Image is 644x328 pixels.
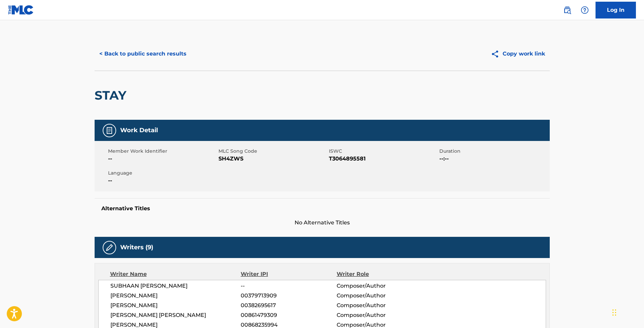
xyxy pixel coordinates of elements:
span: --:-- [439,155,548,163]
span: Duration [439,148,548,155]
div: Writer IPI [241,270,337,278]
span: [PERSON_NAME] [110,301,241,309]
a: Public Search [561,3,574,17]
span: Composer/Author [337,282,424,290]
h2: STAY [95,88,130,103]
span: 00861479309 [241,311,336,319]
button: < Back to public search results [95,45,191,62]
span: -- [108,177,217,185]
a: Log In [596,2,636,19]
span: [PERSON_NAME] [110,292,241,300]
button: Copy work link [486,45,550,62]
span: Composer/Author [337,292,424,300]
span: 00382695617 [241,301,336,309]
div: Drag [612,302,616,323]
span: Member Work Identifier [108,148,217,155]
span: SH4ZWS [218,155,327,163]
div: Help [578,3,591,17]
span: -- [241,282,336,290]
img: Writers [105,244,113,252]
img: Copy work link [491,50,503,58]
h5: Writers (9) [120,244,153,251]
span: Composer/Author [337,311,424,319]
span: SUBHAAN [PERSON_NAME] [110,282,241,290]
img: Work Detail [105,126,113,135]
span: 00379713909 [241,292,336,300]
h5: Alternative Titles [101,205,543,212]
span: T3064895581 [329,155,438,163]
span: Language [108,170,217,177]
h5: Work Detail [120,126,158,134]
span: -- [108,155,217,163]
span: No Alternative Titles [95,219,550,227]
img: help [581,6,589,14]
iframe: Chat Widget [610,296,644,328]
img: MLC Logo [8,5,34,15]
img: search [563,6,571,14]
span: [PERSON_NAME] [PERSON_NAME] [110,311,241,319]
span: Composer/Author [337,301,424,309]
span: MLC Song Code [218,148,327,155]
div: Writer Name [110,270,241,278]
span: ISWC [329,148,438,155]
div: Writer Role [337,270,424,278]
